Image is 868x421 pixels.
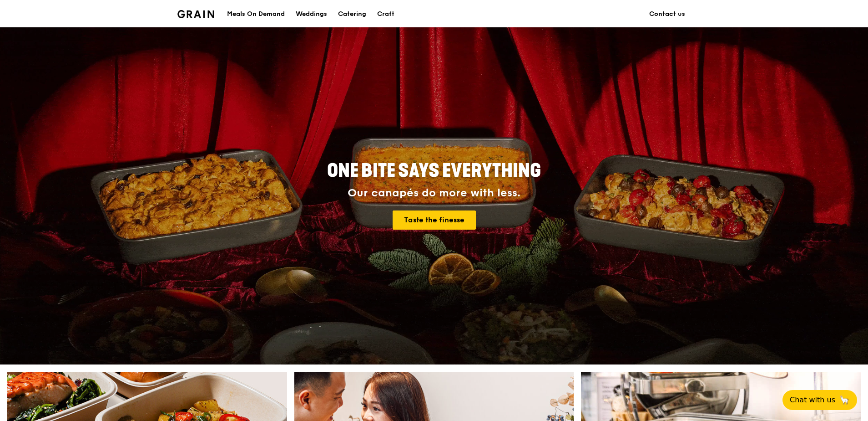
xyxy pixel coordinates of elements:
[839,395,850,406] span: 🦙
[327,160,541,182] span: ONE BITE SAYS EVERYTHING
[227,0,285,28] div: Meals On Demand
[290,0,333,28] a: Weddings
[372,0,400,28] a: Craft
[644,0,691,28] a: Contact us
[333,0,372,28] a: Catering
[782,390,857,410] button: Chat with us🦙
[177,10,214,18] img: Grain
[338,0,366,28] div: Catering
[270,187,598,200] div: Our canapés do more with less.
[377,0,394,28] div: Craft
[296,0,327,28] div: Weddings
[790,395,835,406] span: Chat with us
[393,210,476,230] a: Taste the finesse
